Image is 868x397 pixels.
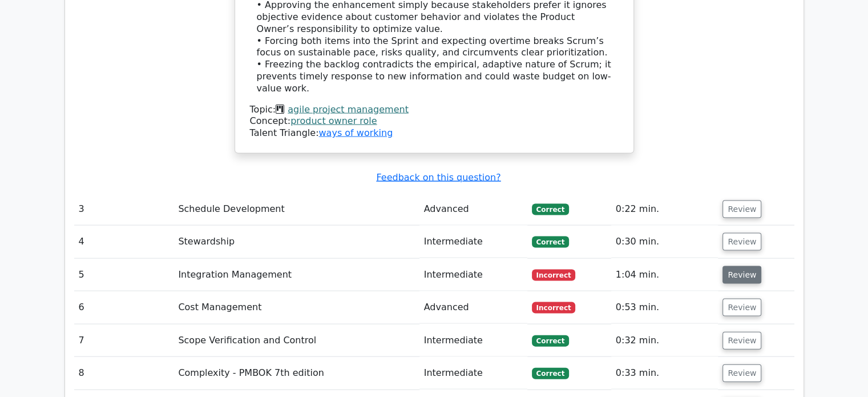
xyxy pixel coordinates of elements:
[74,226,174,258] td: 4
[722,233,761,251] button: Review
[722,266,761,284] button: Review
[611,193,718,226] td: 0:22 min.
[611,324,718,357] td: 0:32 min.
[722,200,761,218] button: Review
[74,291,174,324] td: 6
[250,104,619,139] div: Talent Triangle:
[532,335,569,347] span: Correct
[419,193,527,226] td: Advanced
[74,357,174,390] td: 8
[532,270,576,281] span: Incorrect
[173,193,419,226] td: Schedule Development
[74,259,174,291] td: 5
[419,291,527,324] td: Advanced
[419,259,527,291] td: Intermediate
[288,104,409,115] a: agile project management
[611,357,718,390] td: 0:33 min.
[611,226,718,258] td: 0:30 min.
[173,226,419,258] td: Stewardship
[419,226,527,258] td: Intermediate
[173,291,419,324] td: Cost Management
[74,193,174,226] td: 3
[532,204,569,215] span: Correct
[290,115,377,126] a: product owner role
[419,357,527,390] td: Intermediate
[419,324,527,357] td: Intermediate
[532,236,569,248] span: Correct
[376,172,500,183] a: Feedback on this question?
[722,364,761,382] button: Review
[74,324,174,357] td: 7
[532,368,569,379] span: Correct
[611,259,718,291] td: 1:04 min.
[173,324,419,357] td: Scope Verification and Control
[722,299,761,316] button: Review
[173,259,419,291] td: Integration Management
[532,302,576,314] span: Incorrect
[722,332,761,350] button: Review
[318,127,393,138] a: ways of working
[250,115,619,127] div: Concept:
[173,357,419,390] td: Complexity - PMBOK 7th edition
[611,291,718,324] td: 0:53 min.
[250,104,619,116] div: Topic:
